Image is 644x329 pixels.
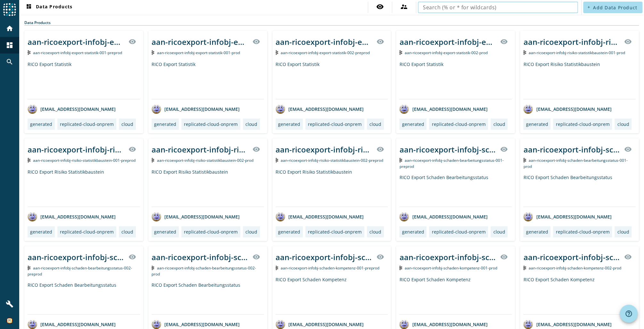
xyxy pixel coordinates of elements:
[529,265,621,271] span: Kafka Topic: aan-ricoexport-infobj-schaden-kompetenz-002-prod
[281,158,383,163] span: Kafka Topic: aan-ricoexport-infobj-risiko-statistikbaustein-002-preprod
[308,121,362,127] div: replicated-cloud-onprem
[28,158,30,162] img: Kafka Topic: aan-ricoexport-infobj-risiko-statistikbaustein-001-preprod
[399,144,496,155] div: aan-ricoexport-infobj-schaden-bearbeitungsstatus-001-_stage_
[399,212,487,221] div: [EMAIL_ADDRESS][DOMAIN_NAME]
[278,121,300,127] div: generated
[28,144,125,155] div: aan-ricoexport-infobj-risiko-statistikbaustein-001-_stage_
[128,253,136,261] mat-icon: visibility
[583,2,642,13] button: Add Data Product
[523,266,526,270] img: Kafka Topic: aan-ricoexport-infobj-schaden-kompetenz-002-prod
[399,212,409,221] img: avatar
[152,319,161,329] img: avatar
[28,61,140,99] div: RICO Export Statistik
[587,5,590,9] mat-icon: add
[399,276,512,314] div: RICO Export Schaden Kompetenz
[28,265,132,277] span: Kafka Topic: aan-ricoexport-infobj-schaden-bearbeitungsstatus-002-preprod
[245,229,257,235] div: cloud
[276,252,373,262] div: aan-ricoexport-infobj-schaden-kompetenz-001-_stage_
[22,2,75,13] button: Data Products
[617,229,629,235] div: cloud
[252,145,260,153] mat-icon: visibility
[276,276,388,314] div: RICO Export Schaden Kompetenz
[24,20,639,26] div: Data Products
[30,229,52,235] div: generated
[276,212,285,221] img: avatar
[523,212,611,221] div: [EMAIL_ADDRESS][DOMAIN_NAME]
[523,174,636,207] div: RICO Export Schaden Bearbeitungsstatus
[276,61,388,99] div: RICO Export Statistik
[25,4,72,11] span: Data Products
[152,144,249,155] div: aan-ricoexport-infobj-risiko-statistikbaustein-002-_stage_
[28,104,37,114] img: avatar
[276,266,278,270] img: Kafka Topic: aan-ricoexport-infobj-schaden-kompetenz-001-preprod
[152,61,264,99] div: RICO Export Statistik
[121,229,133,235] div: cloud
[624,253,632,261] mat-icon: visibility
[523,276,636,314] div: RICO Export Schaden Kompetenz
[432,229,485,235] div: replicated-cloud-onprem
[399,252,496,262] div: aan-ricoexport-infobj-schaden-kompetenz-001-_stage_
[624,38,632,45] mat-icon: visibility
[523,252,620,262] div: aan-ricoexport-infobj-schaden-kompetenz-002-_stage_
[402,229,424,235] div: generated
[278,229,300,235] div: generated
[152,265,256,277] span: Kafka Topic: aan-ricoexport-infobj-schaden-bearbeitungsstatus-002-prod
[28,212,116,221] div: [EMAIL_ADDRESS][DOMAIN_NAME]
[28,319,37,329] img: avatar
[276,144,373,155] div: aan-ricoexport-infobj-risiko-statistikbaustein-002-_stage_
[60,121,114,127] div: replicated-cloud-onprem
[276,158,278,162] img: Kafka Topic: aan-ricoexport-infobj-risiko-statistikbaustein-002-preprod
[28,282,140,314] div: RICO Export Schaden Bearbeitungsstatus
[152,104,161,114] img: avatar
[399,50,402,55] img: Kafka Topic: aan-ricoexport-infobj-export-statistik-002-prod
[276,319,285,329] img: avatar
[28,37,125,47] div: aan-ricoexport-infobj-export-statistik-001-_stage_
[523,144,620,155] div: aan-ricoexport-infobj-schaden-bearbeitungsstatus-001-_stage_
[276,50,278,55] img: Kafka Topic: aan-ricoexport-infobj-export-statistik-002-preprod
[6,300,13,308] mat-icon: build
[399,158,402,162] img: Kafka Topic: aan-ricoexport-infobj-schaden-bearbeitungsstatus-001-preprod
[152,252,249,262] div: aan-ricoexport-infobj-schaden-bearbeitungsstatus-002-_stage_
[152,212,161,221] img: avatar
[252,38,260,45] mat-icon: visibility
[6,317,13,324] img: 2d77831b3fd341734dc3f4414599b1bd
[152,282,264,314] div: RICO Export Schaden Bearbeitungsstatus
[152,37,249,47] div: aan-ricoexport-infobj-export-statistik-001-_stage_
[399,104,487,114] div: [EMAIL_ADDRESS][DOMAIN_NAME]
[60,229,114,235] div: replicated-cloud-onprem
[526,121,548,127] div: generated
[399,319,409,329] img: avatar
[500,253,508,261] mat-icon: visibility
[523,319,533,329] img: avatar
[6,25,13,32] mat-icon: home
[276,104,364,114] div: [EMAIL_ADDRESS][DOMAIN_NAME]
[308,229,362,235] div: replicated-cloud-onprem
[526,229,548,235] div: generated
[276,37,373,47] div: aan-ricoexport-infobj-export-statistik-002-_stage_
[399,319,487,329] div: [EMAIL_ADDRESS][DOMAIN_NAME]
[25,4,33,11] mat-icon: dashboard
[523,158,526,162] img: Kafka Topic: aan-ricoexport-infobj-schaden-bearbeitungsstatus-001-prod
[376,3,384,11] mat-icon: visibility
[500,145,508,153] mat-icon: visibility
[523,158,628,169] span: Kafka Topic: aan-ricoexport-infobj-schaden-bearbeitungsstatus-001-prod
[556,229,609,235] div: replicated-cloud-onprem
[399,266,402,270] img: Kafka Topic: aan-ricoexport-infobj-schaden-kompetenz-001-prod
[245,121,257,127] div: cloud
[152,319,240,329] div: [EMAIL_ADDRESS][DOMAIN_NAME]
[6,41,13,49] mat-icon: dashboard
[399,174,512,207] div: RICO Export Schaden Bearbeitungsstatus
[625,310,632,317] mat-icon: help_outline
[593,4,637,11] span: Add Data Product
[276,104,285,114] img: avatar
[556,121,609,127] div: replicated-cloud-onprem
[399,61,512,99] div: RICO Export Statistik
[523,104,611,114] div: [EMAIL_ADDRESS][DOMAIN_NAME]
[523,37,620,47] div: aan-ricoexport-infobj-risiko-statistikbaustein-001-_stage_
[523,319,611,329] div: [EMAIL_ADDRESS][DOMAIN_NAME]
[157,50,240,55] span: Kafka Topic: aan-ricoexport-infobj-export-statistik-001-prod
[399,104,409,114] img: avatar
[376,38,384,45] mat-icon: visibility
[624,145,632,153] mat-icon: visibility
[152,266,154,270] img: Kafka Topic: aan-ricoexport-infobj-schaden-bearbeitungsstatus-002-prod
